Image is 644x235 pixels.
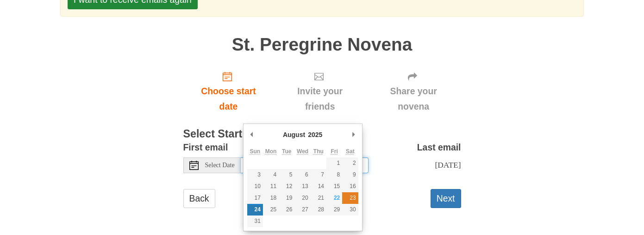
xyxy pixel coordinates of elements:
span: [DATE] [435,160,461,170]
button: 11 [263,181,279,192]
input: Use the arrow keys to pick a date [241,157,369,173]
button: 8 [326,169,342,181]
abbr: Friday [331,148,338,155]
h1: St. Peregrine Novena [183,35,461,55]
button: 20 [294,192,310,204]
button: 6 [294,169,310,181]
button: 23 [342,192,358,204]
button: 1 [326,157,342,169]
button: 30 [342,204,358,215]
abbr: Wednesday [297,148,308,155]
label: First email [183,140,228,155]
button: 10 [247,181,263,192]
span: Share your novena [375,84,452,114]
button: 31 [247,215,263,227]
div: Click "Next" to confirm your start date first. [366,64,461,119]
span: Invite your friends [283,84,356,114]
div: 2025 [306,128,324,142]
div: August [281,128,306,142]
button: 18 [263,192,279,204]
div: Click "Next" to confirm your start date first. [274,64,366,119]
abbr: Thursday [313,148,324,155]
abbr: Tuesday [282,148,291,155]
button: 15 [326,181,342,192]
button: 24 [247,204,263,215]
button: 7 [311,169,326,181]
button: 29 [326,204,342,215]
button: 26 [279,204,294,215]
button: 19 [279,192,294,204]
a: Back [183,189,215,208]
button: 21 [311,192,326,204]
abbr: Monday [265,148,277,155]
button: 22 [326,192,342,204]
button: Next [431,189,461,208]
abbr: Saturday [346,148,355,155]
button: 28 [311,204,326,215]
h3: Select Start Date [183,128,461,140]
label: Last email [417,140,461,155]
button: 25 [263,204,279,215]
button: 3 [247,169,263,181]
button: 5 [279,169,294,181]
abbr: Sunday [250,148,260,155]
button: 14 [311,181,326,192]
a: Choose start date [183,64,274,119]
button: 12 [279,181,294,192]
button: 2 [342,157,358,169]
button: 27 [294,204,310,215]
button: 16 [342,181,358,192]
button: 17 [247,192,263,204]
button: Next Month [349,128,358,142]
button: 13 [294,181,310,192]
button: Previous Month [247,128,256,142]
button: 4 [263,169,279,181]
button: 9 [342,169,358,181]
span: Choose start date [193,84,265,114]
span: Select Date [205,162,235,169]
